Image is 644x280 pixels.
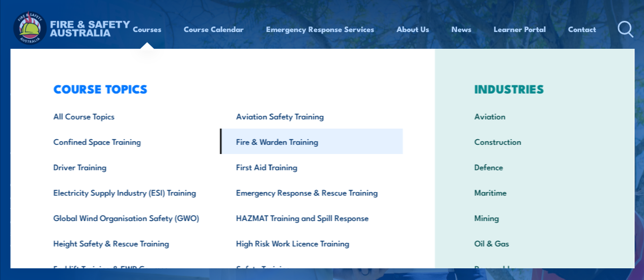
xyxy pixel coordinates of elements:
a: Oil & Gas [458,230,610,256]
a: Electricity Supply Industry (ESI) Training [37,179,220,205]
a: Courses [133,17,161,41]
a: Emergency Response & Rescue Training [220,179,403,205]
h3: COURSE TOPICS [37,81,403,96]
a: Mining [458,205,610,230]
a: Defence [458,154,610,179]
a: Course Calendar [184,17,244,41]
a: Construction [458,129,610,154]
a: Learner Portal [494,17,546,41]
a: Height Safety & Rescue Training [37,230,220,256]
a: Aviation Safety Training [220,103,403,129]
a: Maritime [458,179,610,205]
a: About Us [397,17,429,41]
a: Driver Training [37,154,220,179]
a: Global Wind Organisation Safety (GWO) [37,205,220,230]
a: First Aid Training [220,154,403,179]
a: Confined Space Training [37,129,220,154]
a: Aviation [458,103,610,129]
a: HAZMAT Training and Spill Response [220,205,403,230]
h3: INDUSTRIES [458,81,610,96]
a: Contact [568,17,596,41]
a: News [452,17,471,41]
a: Fire & Warden Training [220,129,403,154]
a: High Risk Work Licence Training [220,230,403,256]
a: All Course Topics [37,103,220,129]
a: Emergency Response Services [266,17,374,41]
